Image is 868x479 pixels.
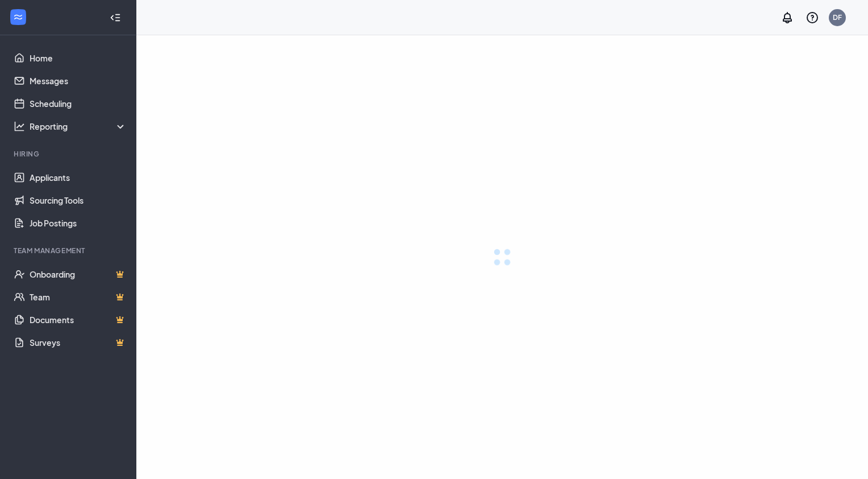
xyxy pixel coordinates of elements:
a: TeamCrown [30,286,127,308]
svg: Analysis [14,121,25,132]
a: DocumentsCrown [30,308,127,331]
a: OnboardingCrown [30,263,127,286]
svg: Collapse [110,12,121,23]
svg: Notifications [781,11,794,24]
a: Applicants [30,166,127,189]
a: Home [30,47,127,69]
a: Messages [30,69,127,92]
a: Scheduling [30,92,127,115]
a: Job Postings [30,212,127,234]
div: Hiring [14,149,124,159]
svg: QuestionInfo [806,11,819,24]
svg: WorkstreamLogo [12,11,24,23]
a: Sourcing Tools [30,189,127,212]
div: Team Management [14,246,124,255]
div: Reporting [30,121,127,132]
div: DF [833,13,842,22]
a: SurveysCrown [30,331,127,354]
